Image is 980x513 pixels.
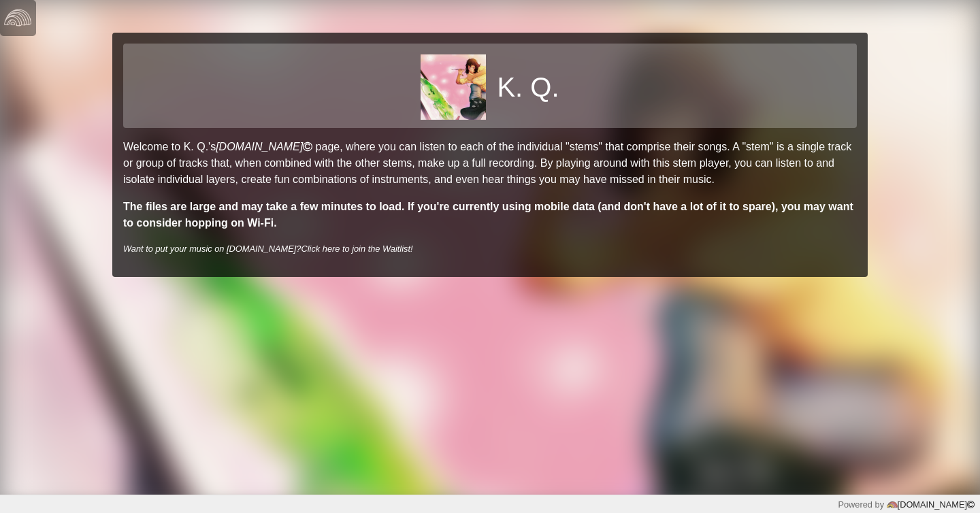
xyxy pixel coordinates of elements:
[884,499,975,510] a: [DOMAIN_NAME]
[216,141,315,152] a: [DOMAIN_NAME]
[497,71,559,103] h1: K. Q.
[123,244,413,254] i: Want to put your music on [DOMAIN_NAME]?
[301,244,412,254] a: Click here to join the Waitlist!
[421,54,486,120] img: 74d184011a83a569958ab1bbff823d209a857f0e7de72e3d90014686ffb65daa.jpg
[4,4,31,31] img: logo-white-4c48a5e4bebecaebe01ca5a9d34031cfd3d4ef9ae749242e8c4bf12ef99f53e8.png
[123,139,857,188] p: Welcome to K. Q.'s page, where you can listen to each of the individual "stems" that comprise the...
[123,201,853,229] strong: The files are large and may take a few minutes to load. If you're currently using mobile data (an...
[887,499,898,510] img: logo-color-e1b8fa5219d03fcd66317c3d3cfaab08a3c62fe3c3b9b34d55d8365b78b1766b.png
[838,498,975,511] div: Powered by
